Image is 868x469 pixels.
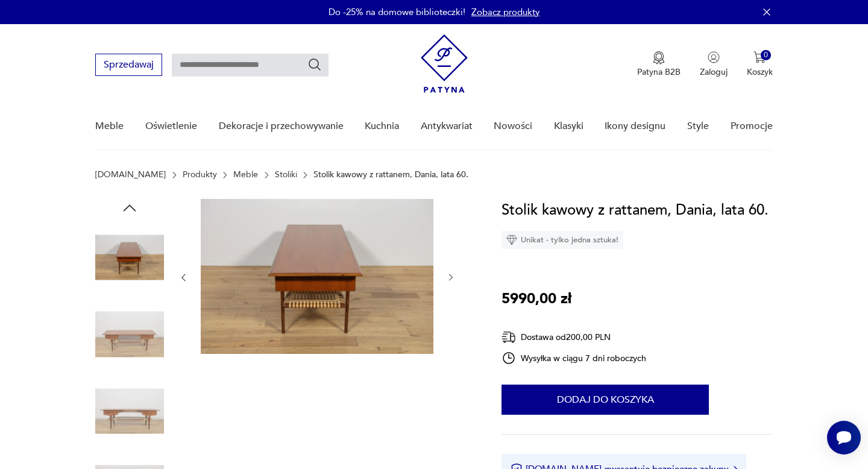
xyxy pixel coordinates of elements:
[687,103,709,150] a: Style
[95,54,162,76] button: Sprzedawaj
[653,51,665,65] img: Ikona medalu
[502,351,646,365] div: Wysyłka w ciągu 7 dni roboczych
[307,57,322,72] button: Szukaj
[637,51,681,78] a: Ikona medaluPatyna B2B
[95,377,164,445] img: Zdjęcie produktu Stolik kawowy z rattanem, Dania, lata 60.
[554,103,583,150] a: Klasyki
[637,51,681,78] button: Patyna B2B
[700,66,728,78] p: Zaloguj
[502,231,623,249] div: Unikat - tylko jedna sztuka!
[201,199,433,354] img: Zdjęcie produktu Stolik kawowy z rattanem, Dania, lata 60.
[827,421,861,455] iframe: Smartsupp widget button
[502,385,709,415] button: Dodaj do koszyka
[708,51,720,63] img: Ikonka użytkownika
[183,170,217,180] a: Produkty
[700,51,728,78] button: Zaloguj
[95,300,164,369] img: Zdjęcie produktu Stolik kawowy z rattanem, Dania, lata 60.
[502,330,646,345] div: Dostawa od 200,00 PLN
[747,51,773,78] button: 0Koszyk
[219,103,344,150] a: Dekoracje i przechowywanie
[421,34,468,93] img: Patyna - sklep z meblami i dekoracjami vintage
[95,103,124,150] a: Meble
[747,66,773,78] p: Koszyk
[95,223,164,292] img: Zdjęcie produktu Stolik kawowy z rattanem, Dania, lata 60.
[761,50,771,60] div: 0
[313,170,468,180] p: Stolik kawowy z rattanem, Dania, lata 60.
[637,66,681,78] p: Patyna B2B
[365,103,399,150] a: Kuchnia
[329,6,465,18] p: Do -25% na domowe biblioteczki!
[275,170,297,180] a: Stoliki
[731,103,773,150] a: Promocje
[494,103,532,150] a: Nowości
[502,199,769,222] h1: Stolik kawowy z rattanem, Dania, lata 60.
[506,234,517,245] img: Ikona diamentu
[753,51,766,63] img: Ikona koszyka
[471,6,539,18] a: Zobacz produkty
[502,330,516,345] img: Ikona dostawy
[502,288,571,310] p: 5990,00 zł
[145,103,197,150] a: Oświetlenie
[95,61,162,70] a: Sprzedawaj
[421,103,473,150] a: Antykwariat
[95,170,166,180] a: [DOMAIN_NAME]
[605,103,665,150] a: Ikony designu
[233,170,258,180] a: Meble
